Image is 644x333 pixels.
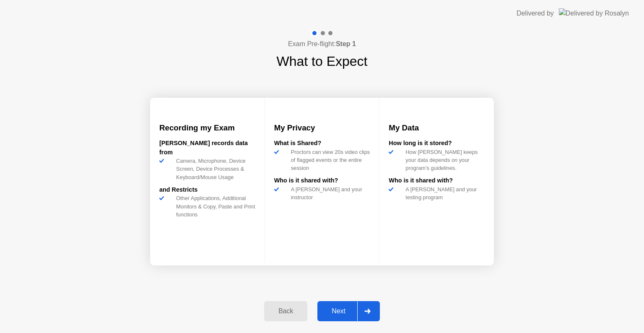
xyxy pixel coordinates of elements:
[389,122,485,134] h3: My Data
[274,122,370,134] h3: My Privacy
[317,301,380,321] button: Next
[402,148,485,172] div: How [PERSON_NAME] keeps your data depends on your program’s guidelines.
[402,185,485,201] div: A [PERSON_NAME] and your testing program
[277,51,368,71] h1: What to Expect
[559,8,629,18] img: Delivered by Rosalyn
[159,122,255,134] h3: Recording my Exam
[159,139,255,157] div: [PERSON_NAME] records data from
[320,307,357,315] div: Next
[288,185,370,201] div: A [PERSON_NAME] and your instructor
[274,139,370,148] div: What is Shared?
[159,185,255,195] div: and Restricts
[274,176,370,185] div: Who is it shared with?
[173,157,255,181] div: Camera, Microphone, Device Screen, Device Processes & Keyboard/Mouse Usage
[389,176,485,185] div: Who is it shared with?
[517,8,554,18] div: Delivered by
[264,301,307,321] button: Back
[267,307,305,315] div: Back
[389,139,485,148] div: How long is it stored?
[336,40,356,47] b: Step 1
[288,39,356,49] h4: Exam Pre-flight:
[288,148,370,172] div: Proctors can view 20s video clips of flagged events or the entire session
[173,194,255,219] div: Other Applications, Additional Monitors & Copy, Paste and Print functions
